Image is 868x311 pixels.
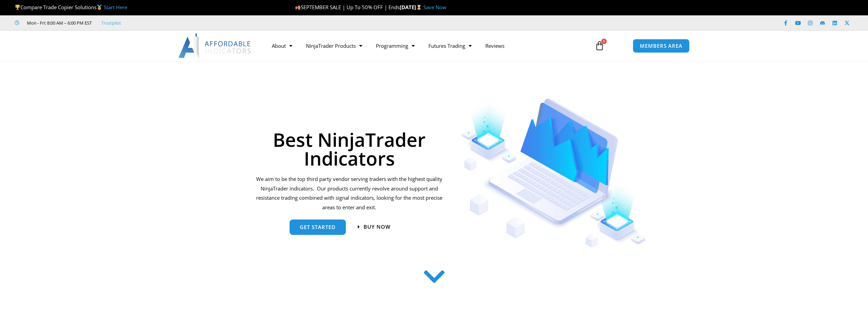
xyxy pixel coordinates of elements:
a: About [265,38,299,54]
a: Reviews [479,38,511,54]
span: Buy now [364,224,391,229]
h1: Best NinjaTrader Indicators [255,130,444,168]
a: Start Here [104,4,127,11]
img: 🍂 [295,5,300,10]
strong: [DATE] [400,4,423,11]
span: MEMBERS AREA [640,43,682,48]
img: 🥇 [97,5,102,10]
a: get started [290,220,346,235]
a: Programming [369,38,422,54]
span: SEPTEMBER SALE | Up To 50% OFF | Ends [295,4,400,11]
img: Indicators 1 | Affordable Indicators – NinjaTrader [461,98,646,248]
a: MEMBERS AREA [633,39,690,53]
a: Futures Trading [422,38,479,54]
a: NinjaTrader Products [299,38,369,54]
a: Buy now [358,224,391,229]
a: 0 [585,36,615,56]
img: 🏆 [15,5,20,10]
a: Save Now [423,4,446,11]
span: Compare Trade Copier Solutions [15,4,127,11]
nav: Menu [265,38,587,54]
p: We aim to be the top third party vendor serving traders with the highest quality NinjaTrader indi... [255,174,444,212]
span: Mon - Fri: 8:00 AM – 6:00 PM EST [25,19,92,27]
span: get started [300,225,336,230]
img: LogoAI | Affordable Indicators – NinjaTrader [178,33,252,58]
a: Trustpilot [101,19,121,27]
img: ⌛ [416,5,422,10]
span: 0 [601,39,607,44]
